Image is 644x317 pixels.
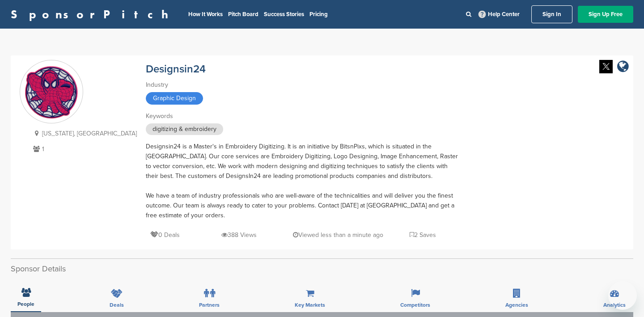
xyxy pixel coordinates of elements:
[505,302,528,308] span: Agencies
[477,9,521,20] a: Help Center
[228,11,258,18] a: Pitch Board
[295,302,325,308] span: Key Markets
[188,11,223,18] a: How It Works
[578,6,633,23] a: Sign Up Free
[309,11,328,18] a: Pricing
[199,302,220,308] span: Partners
[146,92,203,105] span: Graphic Design
[20,64,83,120] img: Sponsorpitch & Designsin24
[146,63,206,76] a: Designsin24
[603,302,626,308] span: Analytics
[293,229,383,241] p: Viewed less than a minute ago
[146,111,459,121] div: Keywords
[608,281,637,310] iframe: Button to launch messaging window
[11,263,633,275] h2: Sponsor Details
[617,60,629,75] a: company link
[110,302,124,308] span: Deals
[400,302,430,308] span: Competitors
[31,128,137,139] p: [US_STATE], [GEOGRAPHIC_DATA]
[264,11,304,18] a: Success Stories
[599,60,613,73] img: Twitter white
[410,229,436,241] p: 2 Saves
[17,301,34,307] span: People
[11,8,174,20] a: SponsorPitch
[221,229,257,241] p: 388 Views
[531,5,572,23] a: Sign In
[146,142,459,220] div: Designsin24 is a Master's in Embroidery Digitizing. It is an initiative by BitsnPixs, which is si...
[31,144,137,155] p: 1
[146,123,223,135] span: digitizing & embroidery
[150,229,180,241] p: 0 Deals
[146,80,459,90] div: Industry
